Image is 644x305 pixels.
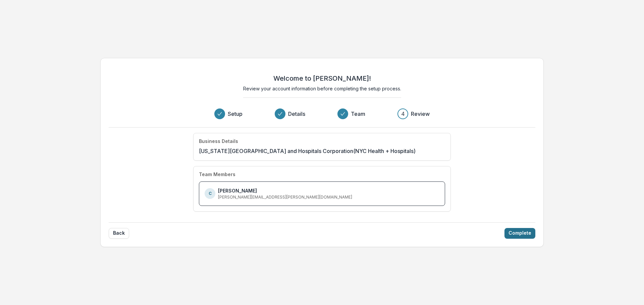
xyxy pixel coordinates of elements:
h3: Setup [228,110,243,118]
p: [PERSON_NAME] [218,187,257,194]
h2: Welcome to [PERSON_NAME]! [273,74,371,82]
div: Progress [214,108,430,119]
div: 4 [401,110,405,118]
p: Review your account information before completing the setup process. [243,85,401,92]
p: C [209,190,212,197]
p: [US_STATE][GEOGRAPHIC_DATA] and Hospitals Corporation (NYC Health + Hospitals) [199,147,416,155]
h3: Team [351,110,365,118]
h4: Team Members [199,172,235,177]
h3: Details [288,110,305,118]
p: [PERSON_NAME][EMAIL_ADDRESS][PERSON_NAME][DOMAIN_NAME] [218,194,352,200]
button: Complete [504,228,535,239]
button: Back [109,228,129,239]
h3: Review [411,110,430,118]
h4: Business Details [199,139,238,144]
